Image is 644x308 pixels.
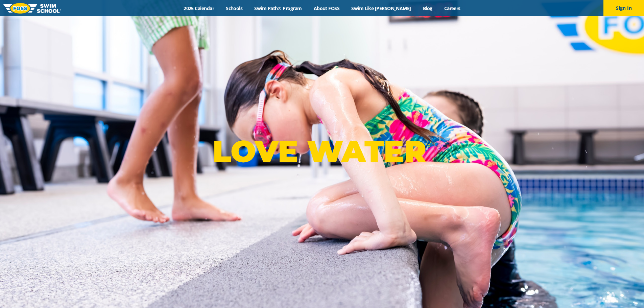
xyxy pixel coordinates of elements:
sup: ® [426,140,431,148]
p: LOVE WATER [213,133,431,169]
a: Schools [220,5,248,11]
a: Blog [417,5,438,11]
a: About FOSS [308,5,345,11]
a: Careers [438,5,466,11]
a: Swim Path® Program [248,5,308,11]
a: 2025 Calendar [178,5,220,11]
a: Swim Like [PERSON_NAME] [345,5,417,11]
img: FOSS Swim School Logo [3,3,61,14]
